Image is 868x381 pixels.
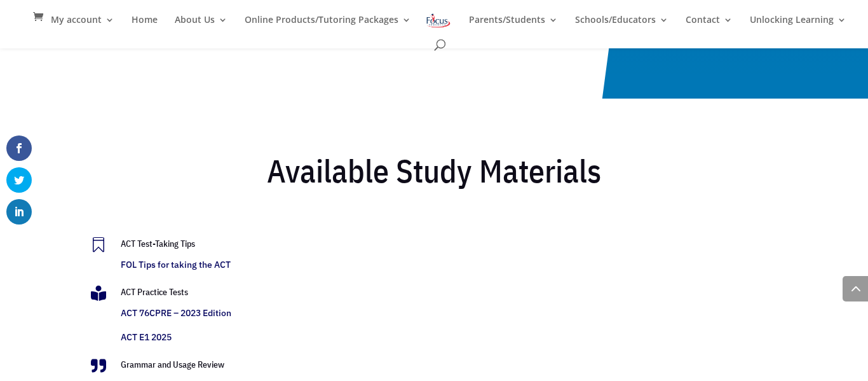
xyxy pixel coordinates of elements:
a: Schools/Educators [575,15,668,37]
a: ACT E1 2025 [121,331,172,343]
a: Contact [686,15,733,37]
a:  [91,237,111,253]
span: Grammar and Usage Review [121,359,224,370]
a: FOL Tips for taking the ACT [121,259,231,270]
a: Online Products/Tutoring Packages [245,15,411,37]
span: ACT Practice Tests [121,286,188,298]
span:  [91,237,106,253]
a: ACT 76CPRE – 2023 Edition [121,307,231,319]
a: Home [132,15,158,37]
span:  [91,358,106,373]
h2: Available Study Materials [91,152,777,197]
a: ACT Test-Taking Tips [121,238,195,249]
a: Parents/Students [469,15,558,37]
span:  [91,286,106,301]
a: About Us [175,15,227,37]
img: Focus on Learning [425,11,452,30]
a: Unlocking Learning [750,15,846,37]
a: My account [51,15,114,37]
